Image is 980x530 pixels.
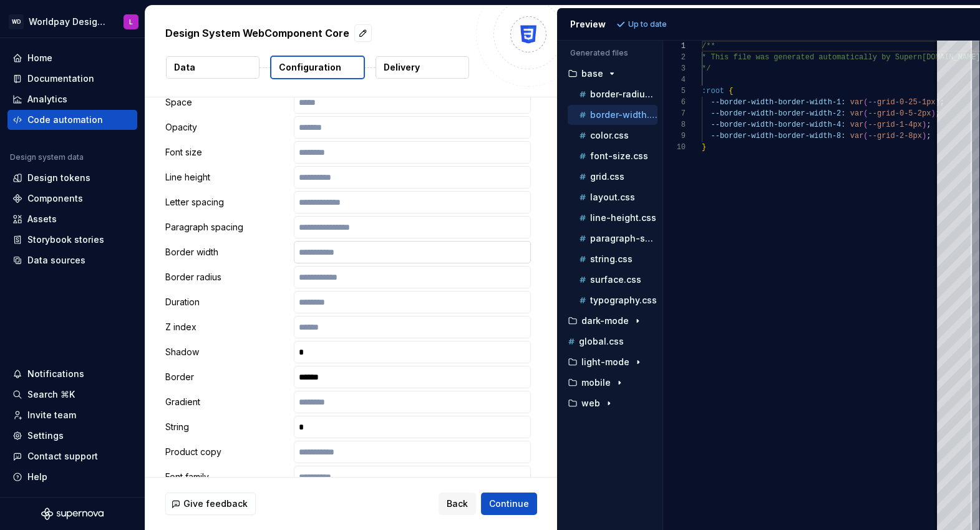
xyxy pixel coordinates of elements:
p: Generated files [570,48,650,58]
div: Preview [570,18,606,31]
div: Design tokens [27,172,90,184]
div: 3 [663,63,686,74]
div: 1 [663,41,686,52]
div: Worldpay Design System [29,16,109,28]
p: String [165,421,289,433]
button: Contact support [7,446,137,466]
p: Font size [165,146,289,159]
span: ( [864,109,868,118]
button: web [563,396,657,410]
span: --border-width-border-width-4: [711,120,846,129]
a: Design tokens [7,168,137,188]
div: Settings [27,429,64,442]
p: Opacity [165,121,289,134]
span: ) [931,109,936,118]
div: 5 [663,86,686,97]
p: mobile [581,378,611,388]
p: Paragraph spacing [165,221,289,233]
button: surface.css [568,273,657,287]
span: ; [926,120,931,129]
a: Components [7,189,137,209]
p: web [581,398,600,408]
p: line-height.css [590,213,656,223]
button: base [563,67,657,81]
span: --border-width-border-width-2: [711,109,846,118]
span: Continue [489,498,529,510]
p: Product copy [165,446,289,458]
span: var [850,98,864,107]
p: Duration [165,296,289,308]
span: ) [922,120,926,129]
p: dark-mode [581,316,629,326]
p: Data [174,61,195,74]
p: typography.css [590,295,657,305]
span: ( [864,120,868,129]
span: ( [864,98,868,107]
div: Design system data [10,152,84,162]
p: border-width.css [590,110,657,120]
a: Settings [7,426,137,446]
p: border-radius.css [590,89,657,99]
div: Notifications [27,368,84,380]
p: Design System WebComponent Core [165,26,349,41]
span: var [850,132,864,140]
p: Shadow [165,346,289,358]
button: Help [7,467,137,487]
button: typography.css [568,293,657,307]
div: Components [27,192,83,205]
p: Border width [165,246,289,258]
div: Help [27,471,47,483]
p: color.css [590,130,629,140]
div: WD [9,14,24,29]
div: Storybook stories [27,233,104,246]
div: Analytics [27,93,67,106]
p: Line height [165,171,289,184]
button: string.css [568,252,657,266]
span: } [702,143,706,152]
div: Invite team [27,409,76,421]
p: surface.css [590,275,641,285]
button: Back [439,493,476,515]
button: Give feedback [165,493,256,515]
p: Letter spacing [165,196,289,209]
div: Documentation [27,72,94,85]
a: Documentation [7,69,137,89]
a: Code automation [7,110,137,130]
p: layout.css [590,192,635,202]
div: Code automation [27,114,103,126]
p: base [581,69,603,79]
div: 4 [663,74,686,86]
button: Continue [481,493,537,515]
p: Z index [165,321,289,333]
span: --grid-1-4px [868,120,922,129]
div: 9 [663,130,686,142]
p: Configuration [279,61,341,74]
button: mobile [563,376,657,390]
span: var [850,120,864,129]
p: string.css [590,254,633,264]
span: :root [702,87,724,96]
button: global.css [563,335,657,348]
a: Supernova Logo [41,508,104,520]
span: Back [447,498,468,510]
div: Assets [27,213,57,225]
div: Search ⌘K [27,388,75,401]
div: Data sources [27,254,85,267]
p: font-size.css [590,151,648,161]
a: Storybook stories [7,230,137,250]
span: --grid-2-8px [868,132,922,140]
button: Configuration [270,56,365,79]
a: Data sources [7,250,137,270]
button: light-mode [563,355,657,369]
div: 2 [663,52,686,63]
button: Search ⌘K [7,385,137,405]
button: WDWorldpay Design SystemL [2,8,142,35]
span: --border-width-border-width-8: [711,132,846,140]
button: layout.css [568,190,657,204]
span: --border-width-border-width-1: [711,98,846,107]
button: border-radius.css [568,87,657,101]
span: ; [926,132,931,140]
button: grid.css [568,170,657,184]
button: paragraph-spacing.css [568,232,657,245]
div: L [129,17,133,27]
